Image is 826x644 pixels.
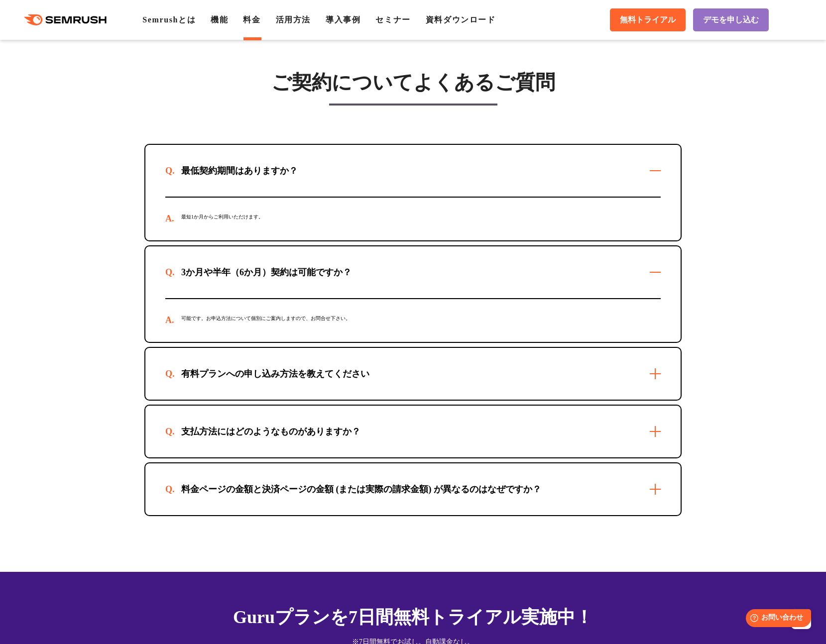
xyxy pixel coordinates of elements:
[165,198,661,240] div: 最短1か月からご利用いただけます。
[737,605,815,633] iframe: Help widget launcher
[142,15,196,24] a: Semrushとは
[276,15,311,24] a: 活用方法
[165,299,661,342] div: 可能です。お申込方法について個別にご案内しますので、お問合せ下さい。
[165,483,557,495] div: 料金ページの金額と決済ページの金額 (または実際の請求金額) が異なるのはなぜですか？
[165,368,385,380] div: 有料プランへの申し込み方法を教えてください
[620,15,676,25] span: 無料トライアル
[375,15,410,24] a: セミナー
[610,8,686,31] a: 無料トライアル
[393,607,593,627] span: 無料トライアル実施中！
[426,15,496,24] a: 資料ダウンロード
[326,15,360,24] a: 導入事例
[211,15,228,24] a: 機能
[144,604,682,631] div: Guruプランを7日間
[703,15,759,25] span: デモを申し込む
[165,165,314,177] div: 最低契約期間はありますか？
[693,8,769,31] a: デモを申し込む
[144,70,682,95] h3: ご契約についてよくあるご質問
[243,15,260,24] a: 料金
[165,426,376,437] div: 支払方法にはどのようなものがありますか？
[165,266,367,278] div: 3か月や半年（6か月）契約は可能ですか？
